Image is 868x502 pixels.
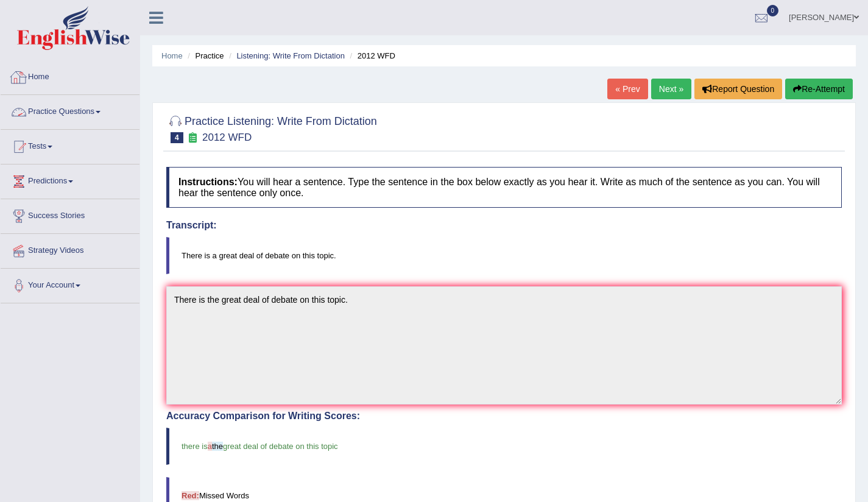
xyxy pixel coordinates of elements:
[767,5,779,16] span: 0
[1,130,139,160] a: Tests
[1,199,139,230] a: Success Stories
[607,79,647,99] a: « Prev
[171,132,183,143] span: 4
[1,234,139,264] a: Strategy Videos
[166,167,842,208] h4: You will hear a sentence. Type the sentence in the box below exactly as you hear it. Write as muc...
[161,51,183,60] a: Home
[185,50,224,62] li: Practice
[347,50,395,62] li: 2012 WFD
[182,491,199,500] b: Red:
[166,237,842,274] blockquote: There is a great deal of debate on this topic.
[785,79,853,99] button: Re-Attempt
[236,51,345,60] a: Listening: Write From Dictation
[1,95,139,125] a: Practice Questions
[182,442,208,451] span: there is
[651,79,691,99] a: Next »
[1,269,139,299] a: Your Account
[208,442,212,451] span: a
[694,79,782,99] button: Report Question
[212,442,223,451] span: the
[178,177,238,187] b: Instructions:
[1,60,139,91] a: Home
[166,411,842,422] h4: Accuracy Comparison for Writing Scores:
[186,132,199,144] small: Exam occurring question
[166,220,842,231] h4: Transcript:
[166,113,377,143] h2: Practice Listening: Write From Dictation
[223,442,338,451] span: great deal of debate on this topic
[202,132,252,143] small: 2012 WFD
[1,164,139,195] a: Predictions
